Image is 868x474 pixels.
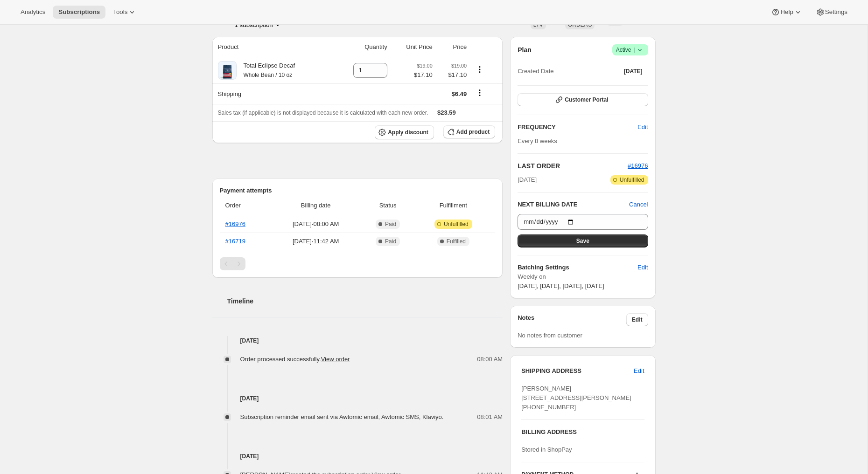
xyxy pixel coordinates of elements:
th: Product [212,37,334,57]
span: Fulfilled [447,238,466,245]
span: 08:01 AM [477,412,503,422]
span: Add product [456,128,490,136]
span: Billing date [273,201,359,210]
span: Apply discount [388,129,428,136]
button: Add product [443,125,495,138]
h3: SHIPPING ADDRESS [521,366,634,376]
small: Whole Bean / 10 oz [244,72,293,78]
span: No notes from customer [518,332,582,339]
button: Save [518,234,648,247]
span: Analytics [21,8,45,16]
button: Cancel [629,200,648,209]
button: Edit [626,313,648,326]
h3: Notes [518,313,626,326]
h2: Timeline [227,296,503,306]
span: | [633,46,635,54]
h2: NEXT BILLING DATE [518,200,629,209]
h4: [DATE] [212,336,503,345]
span: Edit [637,263,648,272]
th: Quantity [334,37,390,57]
button: Product actions [235,20,282,29]
div: Total Eclipse Decaf [237,61,295,80]
span: Unfulfilled [620,176,644,184]
button: [DATE] [618,65,648,78]
button: #16976 [628,161,648,171]
span: Settings [825,8,847,16]
h4: [DATE] [212,394,503,403]
a: #16976 [225,220,245,227]
span: [DATE] [518,175,537,185]
span: [DATE], [DATE], [DATE], [DATE] [518,282,604,289]
nav: Pagination [220,257,496,270]
span: Active [616,45,644,55]
span: Customer Portal [565,96,608,103]
button: Customer Portal [518,93,648,106]
span: [DATE] · 08:00 AM [273,220,359,229]
span: 08:00 AM [477,355,503,364]
h4: [DATE] [212,452,503,461]
span: Subscription reminder email sent via Awtomic email, Awtomic SMS, Klaviyo. [240,413,444,420]
th: Order [220,195,270,216]
a: #16976 [628,162,648,169]
span: Subscriptions [58,8,100,16]
small: $19.00 [417,63,433,69]
span: ORDERS [568,21,592,28]
span: Sales tax (if applicable) is not displayed because it is calculated with each new order. [218,110,428,116]
span: $17.10 [414,70,433,80]
button: Apply discount [375,125,434,139]
button: Edit [628,364,650,378]
button: Tools [107,6,142,19]
h6: Batching Settings [518,263,637,272]
th: Shipping [212,83,334,104]
button: Product actions [472,64,487,75]
span: Edit [634,366,644,376]
button: Subscriptions [53,6,105,19]
span: Edit [632,316,643,323]
span: $17.10 [438,70,467,80]
span: Unfulfilled [444,220,469,228]
span: [PERSON_NAME] [STREET_ADDRESS][PERSON_NAME] [PHONE_NUMBER] [521,385,631,411]
h2: FREQUENCY [518,123,637,132]
span: Weekly on [518,272,648,282]
span: LTV [533,21,543,28]
h2: Payment attempts [220,186,496,195]
span: [DATE] [624,68,643,75]
span: Status [364,201,412,210]
button: Settings [810,6,853,19]
span: [DATE] · 11:42 AM [273,237,359,246]
th: Price [435,37,469,57]
h2: Plan [518,45,532,55]
button: Analytics [15,6,51,19]
a: View order [321,356,350,363]
h3: BILLING ADDRESS [521,427,644,437]
span: Every 8 weeks [518,137,557,144]
span: Fulfillment [417,201,490,210]
button: Edit [632,120,653,135]
span: $23.59 [437,109,456,116]
a: #16719 [225,238,245,245]
button: Help [765,6,808,19]
span: Paid [385,238,396,245]
span: $6.49 [452,90,467,97]
span: Save [576,237,589,245]
h2: LAST ORDER [518,161,628,171]
span: Tools [113,8,127,16]
span: Edit [637,123,648,132]
span: Created Date [518,67,553,76]
small: $19.00 [451,63,467,69]
th: Unit Price [390,37,435,57]
span: Order processed successfully. [240,356,350,363]
span: Help [780,8,793,16]
span: Paid [385,220,396,228]
span: Stored in ShopPay [521,446,572,453]
img: product img [218,61,237,80]
button: Shipping actions [472,88,487,98]
button: Edit [632,260,653,275]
